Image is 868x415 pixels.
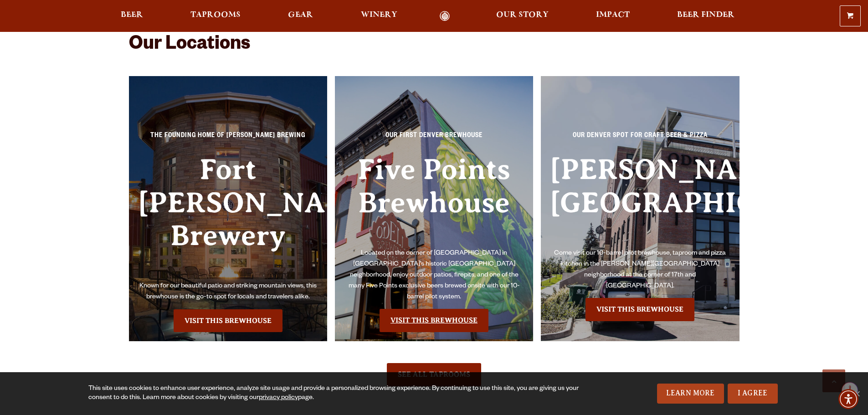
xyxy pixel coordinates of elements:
[344,248,524,303] p: Located on the corner of [GEOGRAPHIC_DATA] in [GEOGRAPHIC_DATA]’s historic [GEOGRAPHIC_DATA] neig...
[185,11,247,21] a: Taprooms
[822,369,845,392] a: Scroll to top
[344,153,524,248] h3: Five Points Brewhouse
[344,131,524,147] p: Our First Denver Brewhouse
[550,153,730,248] h3: [PERSON_NAME][GEOGRAPHIC_DATA]
[361,11,397,19] span: Winery
[129,35,740,56] h2: Our Locations
[115,11,149,21] a: Beer
[657,384,724,404] a: Learn More
[838,389,858,409] div: Accessibility Menu
[282,11,319,21] a: Gear
[259,395,298,402] a: privacy policy
[677,11,734,19] span: Beer Finder
[288,11,313,19] span: Gear
[428,11,462,21] a: Odell Home
[728,384,778,404] a: I Agree
[138,131,318,147] p: The Founding Home of [PERSON_NAME] Brewing
[380,309,488,332] a: Visit the Five Points Brewhouse
[596,11,630,19] span: Impact
[496,11,549,19] span: Our Story
[586,298,694,321] a: Visit the Sloan’s Lake Brewhouse
[88,384,582,403] div: This site uses cookies to enhance user experience, analyze site usage and provide a personalized ...
[387,363,481,386] a: See All Taprooms
[550,248,730,292] p: Come visit our 10-barrel pilot brewhouse, taproom and pizza kitchen in the [PERSON_NAME][GEOGRAPH...
[121,11,143,19] span: Beer
[550,131,730,147] p: Our Denver spot for craft beer & pizza
[138,281,318,303] p: Known for our beautiful patio and striking mountain views, this brewhouse is the go-to spot for l...
[355,11,403,21] a: Winery
[490,11,555,21] a: Our Story
[590,11,636,21] a: Impact
[138,153,318,281] h3: Fort [PERSON_NAME] Brewery
[174,309,282,332] a: Visit the Fort Collin's Brewery & Taproom
[190,11,241,19] span: Taprooms
[671,11,740,21] a: Beer Finder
